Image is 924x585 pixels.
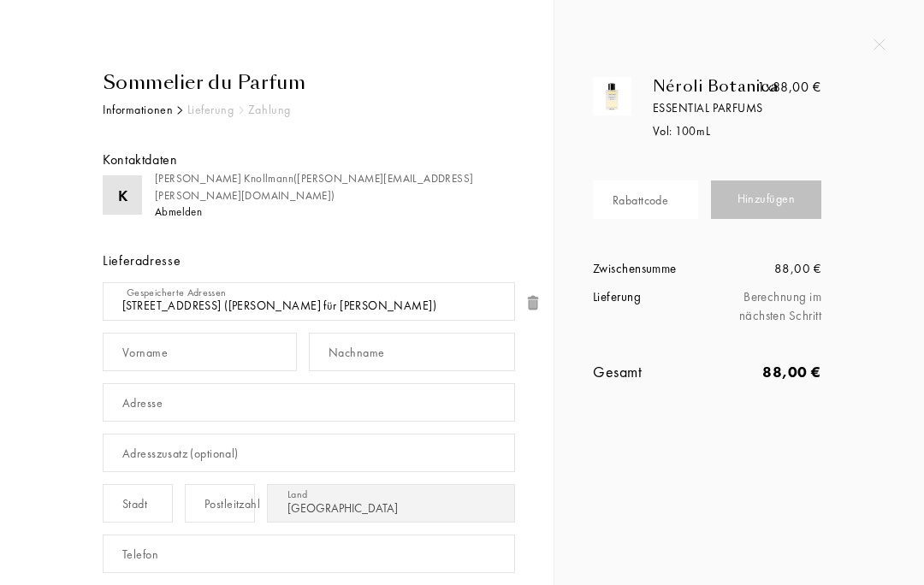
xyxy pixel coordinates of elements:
div: 88,00 € [708,259,822,279]
div: Adresse [122,394,163,412]
div: Lieferadresse [103,251,515,271]
div: Vorname [122,344,168,362]
div: Berechnung im nächsten Schritt [708,287,822,326]
div: Land [287,487,307,502]
div: Telefon [122,546,158,564]
div: [PERSON_NAME] Knollmann ( [PERSON_NAME][EMAIL_ADDRESS][PERSON_NAME][DOMAIN_NAME] ) [155,170,540,204]
div: Lieferung [593,287,708,326]
div: Essential Parfums [653,99,784,117]
div: Nachname [329,344,384,362]
img: arr_black.svg [177,106,182,115]
div: Abmelden [155,204,202,221]
div: 88,00 € [757,77,821,97]
div: Kontaktdaten [103,150,178,170]
div: Gespeicherte Adressen [127,285,227,300]
div: Adresszusatz (optional) [122,445,239,463]
div: Lieferung [187,101,234,119]
div: Zahlung [248,101,291,119]
div: Gesamt [593,360,708,383]
span: 1x [757,78,772,96]
div: K [118,184,127,207]
div: Vol: 100 mL [653,122,784,140]
div: 88,00 € [708,360,822,383]
div: Hinzufügen [711,180,822,219]
img: arr_grey.svg [239,106,244,115]
img: quit_onboard.svg [874,38,885,50]
img: trash.png [524,294,542,311]
div: Stadt [122,495,147,513]
div: Postleitzahl [204,495,260,513]
div: Informationen [103,101,173,119]
img: PCK5BTQBZ3.png [597,81,627,111]
div: Néroli Botanica [653,77,784,96]
div: Rabattcode [613,192,668,210]
div: Zwischensumme [593,259,708,279]
div: Sommelier du Parfum [103,68,515,97]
